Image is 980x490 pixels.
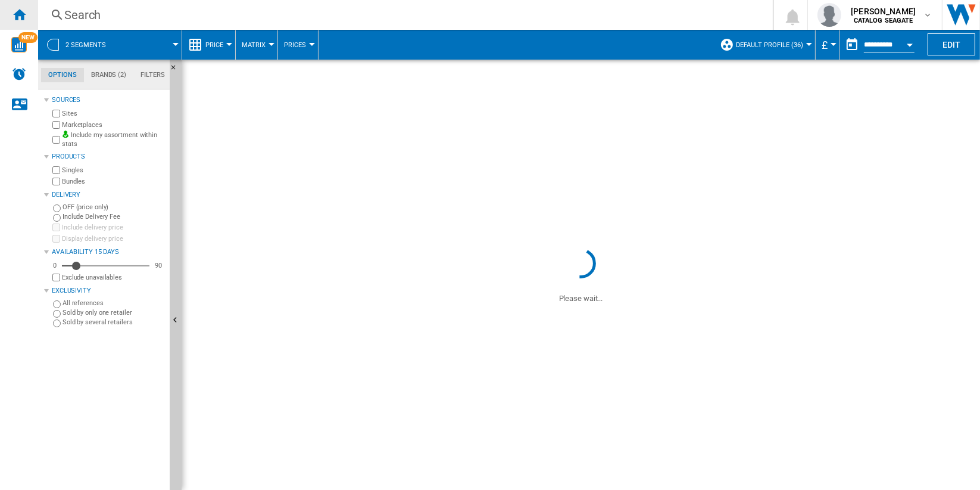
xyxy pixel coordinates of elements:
span: £ [822,39,828,51]
div: Products [52,152,165,162]
button: Price [205,30,229,60]
img: profile.jpg [817,3,841,27]
md-tab-item: Options [41,68,84,82]
label: Bundles [62,177,165,186]
span: 2 segments [65,41,106,49]
input: Bundles [52,178,60,185]
input: Include Delivery Fee [53,214,61,222]
span: Price [205,41,223,49]
span: Prices [284,41,306,49]
span: Matrix [242,41,266,49]
div: 2 segments [44,30,176,60]
label: Sites [62,109,165,118]
img: alerts-logo.svg [12,67,26,81]
label: OFF (price only) [63,203,165,212]
input: Marketplaces [52,121,60,129]
label: Exclude unavailables [62,273,165,282]
md-tab-item: Brands (2) [84,68,133,82]
label: All references [63,299,165,308]
div: Delivery [52,190,165,200]
md-slider: Availability [62,260,149,272]
button: Hide [170,60,184,81]
span: [PERSON_NAME] [851,5,916,17]
button: 2 segments [65,30,118,60]
button: Matrix [242,30,271,60]
input: Singles [52,166,60,174]
div: Default profile (36) [720,30,809,60]
div: Exclusivity [52,286,165,296]
div: Search [64,7,742,23]
label: Include Delivery Fee [63,212,165,221]
label: Include my assortment within stats [62,131,165,149]
div: 0 [50,261,60,270]
input: Sold by only one retailer [53,310,61,318]
button: Open calendar [899,32,920,54]
input: Include my assortment within stats [52,132,60,147]
button: Edit [928,33,975,55]
label: Sold by several retailers [63,318,165,327]
ng-transclude: Please wait... [559,294,603,303]
button: md-calendar [840,33,864,57]
input: Display delivery price [52,235,60,243]
label: Singles [62,166,165,175]
input: Include delivery price [52,224,60,231]
div: Price [188,30,229,60]
div: Sources [52,95,165,105]
button: Prices [284,30,312,60]
img: wise-card.svg [11,37,27,52]
input: All references [53,300,61,308]
div: Availability 15 Days [52,247,165,257]
span: NEW [18,32,38,43]
label: Sold by only one retailer [63,308,165,317]
input: Sites [52,110,60,117]
button: £ [822,30,834,60]
md-menu: Currency [816,30,840,60]
input: Sold by several retailers [53,320,61,327]
button: Default profile (36) [736,30,809,60]
md-tab-item: Filters [133,68,172,82]
span: Default profile (36) [736,41,803,49]
b: CATALOG SEAGATE [854,17,913,24]
input: Display delivery price [52,274,60,281]
input: OFF (price only) [53,204,61,212]
label: Include delivery price [62,223,165,232]
label: Marketplaces [62,120,165,129]
img: mysite-bg-18x18.png [62,131,69,138]
label: Display delivery price [62,234,165,243]
div: 90 [152,261,165,270]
